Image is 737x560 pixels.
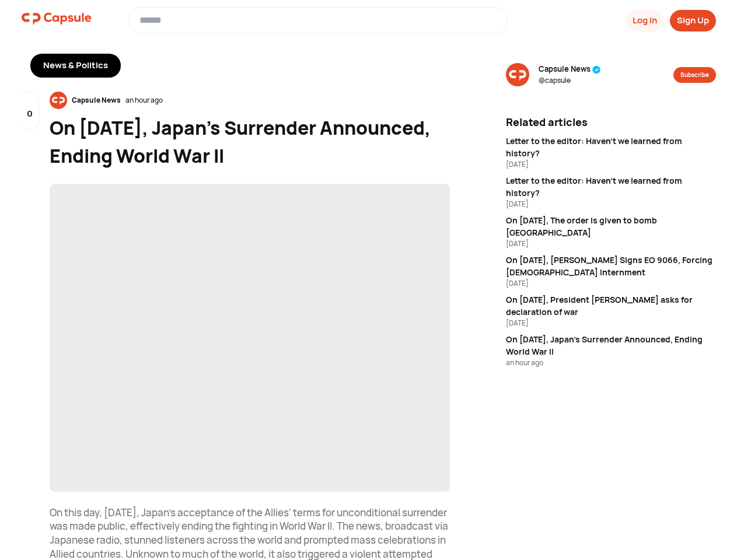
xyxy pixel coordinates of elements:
[67,95,125,106] div: Capsule News
[539,64,601,75] span: Capsule News
[50,114,450,170] div: On [DATE], Japan’s Surrender Announced, Ending World War II
[539,75,601,86] span: @ capsule
[673,67,716,83] button: Subscribe
[506,278,716,289] div: [DATE]
[506,358,716,368] div: an hour ago
[506,114,716,130] div: Related articles
[506,254,716,278] div: On [DATE], [PERSON_NAME] Signs EO 9066, Forcing [DEMOGRAPHIC_DATA] Internment
[506,318,716,328] div: [DATE]
[22,7,92,34] a: logo
[506,293,716,318] div: On [DATE], President [PERSON_NAME] asks for declaration of war
[506,239,716,249] div: [DATE]
[670,10,716,32] button: Sign Up
[506,333,716,358] div: On [DATE], Japan’s Surrender Announced, Ending World War II
[506,199,716,209] div: [DATE]
[506,214,716,239] div: On [DATE], The order is given to bomb [GEOGRAPHIC_DATA]
[22,7,92,30] img: logo
[626,10,664,32] button: Log In
[125,95,163,106] div: an hour ago
[506,63,529,86] img: resizeImage
[506,174,716,199] div: Letter to the editor: Haven't we learned from history?
[506,159,716,170] div: [DATE]
[50,92,67,109] img: resizeImage
[30,54,121,78] div: News & Politics
[27,107,33,121] p: 0
[592,65,601,74] img: tick
[506,135,716,159] div: Letter to the editor: Haven't we learned from history?
[50,184,450,492] span: ‌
